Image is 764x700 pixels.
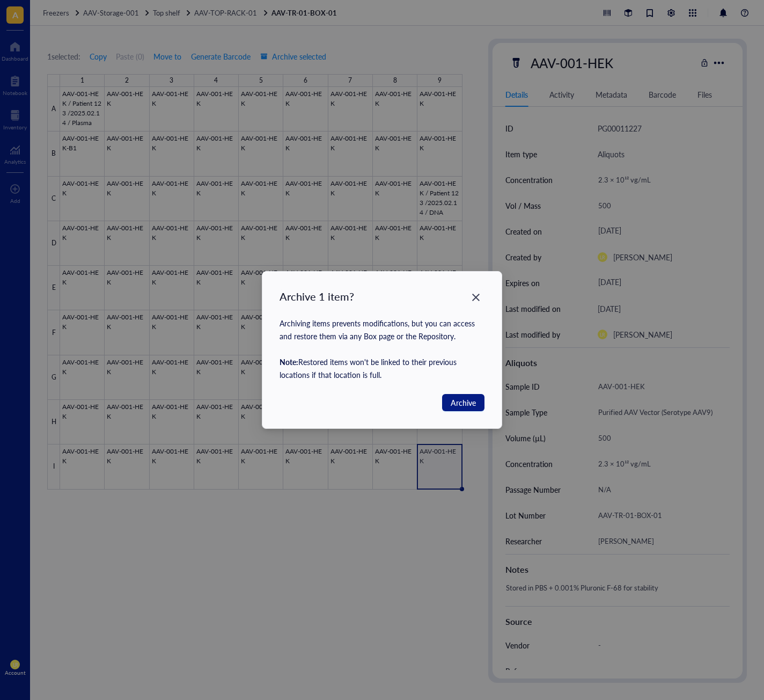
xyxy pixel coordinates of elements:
[280,356,298,367] b: Note:
[280,289,354,304] div: Archive 1 item?
[467,291,484,304] span: Close
[280,317,484,381] div: Archiving items prevents modifications, but you can access and restore them via any Box page or t...
[451,397,476,409] span: Archive
[442,394,484,411] button: Archive
[467,289,484,306] button: Close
